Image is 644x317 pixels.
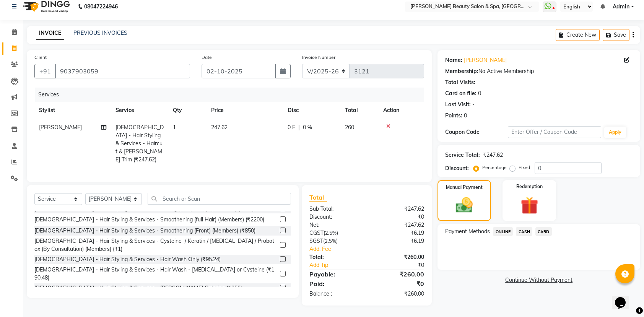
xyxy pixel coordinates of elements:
[34,64,56,78] button: +91
[556,29,600,41] button: Create New
[304,290,367,298] div: Balance :
[304,270,367,279] div: Payable:
[298,124,300,132] span: |
[34,255,221,263] div: [DEMOGRAPHIC_DATA] - Hair Styling & Services - Hair Wash Only (₹95.24)
[325,238,336,244] span: 2.5%
[445,78,475,86] div: Total Visits:
[304,279,367,288] div: Paid:
[34,237,277,253] div: [DEMOGRAPHIC_DATA] - Hair Styling & Services - Cysteine / Keratin / [MEDICAL_DATA] / Probotox (By...
[304,237,367,245] div: ( )
[445,56,462,64] div: Name:
[148,193,291,205] input: Search or Scan
[34,284,242,292] div: [DEMOGRAPHIC_DATA] - Hair Styling & Services - [PERSON_NAME] Coloring (₹250)
[445,67,478,75] div: Membership:
[303,124,312,132] span: 0 %
[508,126,602,138] input: Enter Offer / Coupon Code
[34,216,264,224] div: [DEMOGRAPHIC_DATA] - Hair Styling & Services - Smoothening (full Hair) (Members) (₹2200)
[34,227,255,235] div: [DEMOGRAPHIC_DATA] - Hair Styling & Services - Smoothening (Front) (Members) (₹850)
[482,164,507,171] label: Percentage
[173,124,176,131] span: 1
[516,183,543,190] label: Redemption
[445,67,633,75] div: No Active Membership
[604,127,626,138] button: Apply
[202,54,212,61] label: Date
[603,29,629,41] button: Save
[288,124,295,132] span: 0 F
[304,221,367,229] div: Net:
[309,237,323,244] span: SGST
[446,184,483,191] label: Manual Payment
[472,101,475,109] div: -
[445,101,471,109] div: Last Visit:
[340,102,379,119] th: Total
[379,102,424,119] th: Action
[39,124,82,131] span: [PERSON_NAME]
[211,124,228,131] span: 247.62
[445,228,490,236] span: Payment Methods
[35,88,430,102] div: Services
[367,205,430,213] div: ₹247.62
[168,102,207,119] th: Qty
[304,213,367,221] div: Discount:
[111,102,168,119] th: Service
[302,54,335,61] label: Invoice Number
[325,230,337,236] span: 2.5%
[367,253,430,261] div: ₹260.00
[34,266,277,282] div: [DEMOGRAPHIC_DATA] - Hair Styling & Services - Hair Wash - [MEDICAL_DATA] or Cysteine (₹190.48)
[450,195,478,215] img: _cash.svg
[367,290,430,298] div: ₹260.00
[115,124,164,163] span: [DEMOGRAPHIC_DATA] - Hair Styling & Services - Haircut & [PERSON_NAME] Trim (₹247.62)
[367,229,430,237] div: ₹6.19
[304,205,367,213] div: Sub Total:
[309,193,327,202] span: Total
[464,56,507,64] a: [PERSON_NAME]
[464,112,467,120] div: 0
[515,195,544,216] img: _gift.svg
[613,3,629,11] span: Admin
[367,279,430,288] div: ₹0
[445,128,507,136] div: Coupon Code
[367,237,430,245] div: ₹6.19
[73,29,127,36] a: PREVIOUS INVOICES
[519,164,530,171] label: Fixed
[367,270,430,279] div: ₹260.00
[367,213,430,221] div: ₹0
[612,286,636,309] iframe: chat widget
[439,276,639,284] a: Continue Without Payment
[34,54,47,61] label: Client
[535,227,552,236] span: CARD
[283,102,340,119] th: Disc
[207,102,283,119] th: Price
[445,89,476,98] div: Card on file:
[516,227,532,236] span: CASH
[445,112,462,120] div: Points:
[304,261,377,269] a: Add Tip
[55,64,190,78] input: Search by Name/Mobile/Email/Code
[367,221,430,229] div: ₹247.62
[493,227,513,236] span: ONLINE
[478,89,481,98] div: 0
[304,253,367,261] div: Total:
[36,26,64,40] a: INVOICE
[445,151,480,159] div: Service Total:
[309,229,324,236] span: CGST
[483,151,503,159] div: ₹247.62
[445,164,469,172] div: Discount:
[304,229,367,237] div: ( )
[34,102,111,119] th: Stylist
[345,124,354,131] span: 260
[304,245,430,253] a: Add. Fee
[377,261,430,269] div: ₹0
